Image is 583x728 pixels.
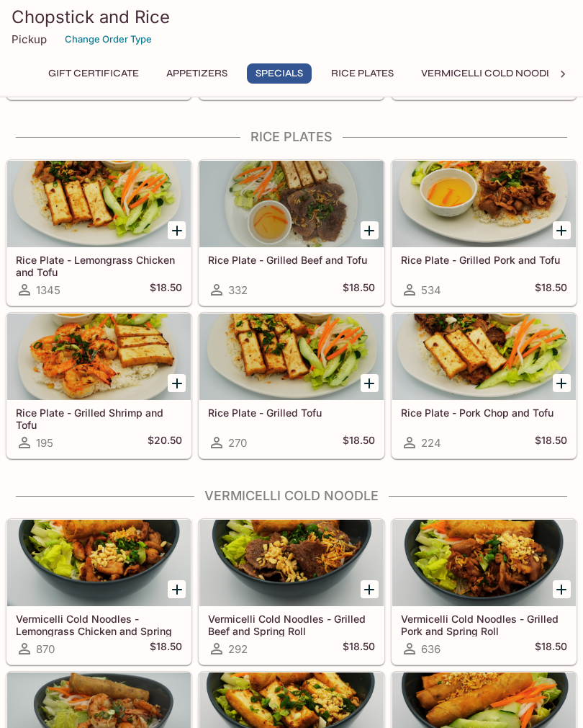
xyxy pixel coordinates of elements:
[361,580,379,598] button: Add Vermicelli Cold Noodles - Grilled Beef and Spring Roll
[228,642,248,656] span: 292
[199,314,383,400] div: Rice Plate - Grilled Tofu
[401,407,567,419] h5: Rice Plate - Pork Chop and Tofu
[392,314,576,400] div: Rice Plate - Pork Chop and Tofu
[12,6,571,28] h3: Chopstick and Rice
[36,436,53,450] span: 195
[361,374,379,392] button: Add Rice Plate - Grilled Tofu
[553,221,571,239] button: Add Rice Plate - Grilled Pork and Tofu
[199,313,384,458] a: Rice Plate - Grilled Tofu270$18.50
[199,519,384,665] a: Vermicelli Cold Noodles - Grilled Beef and Spring Roll292$18.50
[7,520,191,606] div: Vermicelli Cold Noodles - Lemongrass Chicken and Spring Roll
[199,520,383,606] div: Vermicelli Cold Noodles - Grilled Beef and Spring Roll
[36,642,55,656] span: 870
[7,314,191,400] div: Rice Plate - Grilled Shrimp and Tofu
[6,313,191,458] a: Rice Plate - Grilled Shrimp and Tofu195$20.50
[7,161,191,247] div: Rice Plate - Lemongrass Chicken and Tofu
[208,407,374,419] h5: Rice Plate - Grilled Tofu
[168,374,186,392] button: Add Rice Plate - Grilled Shrimp and Tofu
[6,160,191,306] a: Rice Plate - Lemongrass Chicken and Tofu1345$18.50
[421,283,441,297] span: 534
[6,519,191,665] a: Vermicelli Cold Noodles - Lemongrass Chicken and Spring Roll870$18.50
[392,161,576,247] div: Rice Plate - Grilled Pork and Tofu
[208,254,374,266] h5: Rice Plate - Grilled Beef and Tofu
[40,63,147,84] button: Gift Certificate
[6,488,577,504] h4: Vermicelli Cold Noodle
[361,221,379,239] button: Add Rice Plate - Grilled Beef and Tofu
[392,519,577,665] a: Vermicelli Cold Noodles - Grilled Pork and Spring Roll636$18.50
[16,254,182,278] h5: Rice Plate - Lemongrass Chicken and Tofu
[158,63,235,84] button: Appetizers
[6,129,577,145] h4: Rice Plates
[247,63,312,84] button: Specials
[36,283,60,297] span: 1345
[16,613,182,636] h5: Vermicelli Cold Noodles - Lemongrass Chicken and Spring Roll
[228,436,247,450] span: 270
[150,640,182,657] h5: $18.50
[343,640,375,657] h5: $18.50
[535,640,567,657] h5: $18.50
[228,283,248,297] span: 332
[208,613,374,636] h5: Vermicelli Cold Noodles - Grilled Beef and Spring Roll
[199,160,384,306] a: Rice Plate - Grilled Beef and Tofu332$18.50
[16,407,182,430] h5: Rice Plate - Grilled Shrimp and Tofu
[553,580,571,598] button: Add Vermicelli Cold Noodles - Grilled Pork and Spring Roll
[553,374,571,392] button: Add Rice Plate - Pork Chop and Tofu
[168,580,186,598] button: Add Vermicelli Cold Noodles - Lemongrass Chicken and Spring Roll
[413,63,566,84] button: Vermicelli Cold Noodle
[58,28,158,50] button: Change Order Type
[392,313,577,458] a: Rice Plate - Pork Chop and Tofu224$18.50
[343,281,375,298] h5: $18.50
[401,254,567,266] h5: Rice Plate - Grilled Pork and Tofu
[343,434,375,451] h5: $18.50
[150,281,182,298] h5: $18.50
[148,434,182,451] h5: $20.50
[401,613,567,636] h5: Vermicelli Cold Noodles - Grilled Pork and Spring Roll
[392,520,576,606] div: Vermicelli Cold Noodles - Grilled Pork and Spring Roll
[12,32,47,46] p: Pickup
[199,161,383,247] div: Rice Plate - Grilled Beef and Tofu
[535,434,567,451] h5: $18.50
[421,642,440,656] span: 636
[421,436,441,450] span: 224
[535,281,567,298] h5: $18.50
[168,221,186,239] button: Add Rice Plate - Lemongrass Chicken and Tofu
[392,160,577,306] a: Rice Plate - Grilled Pork and Tofu534$18.50
[323,63,402,84] button: Rice Plates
